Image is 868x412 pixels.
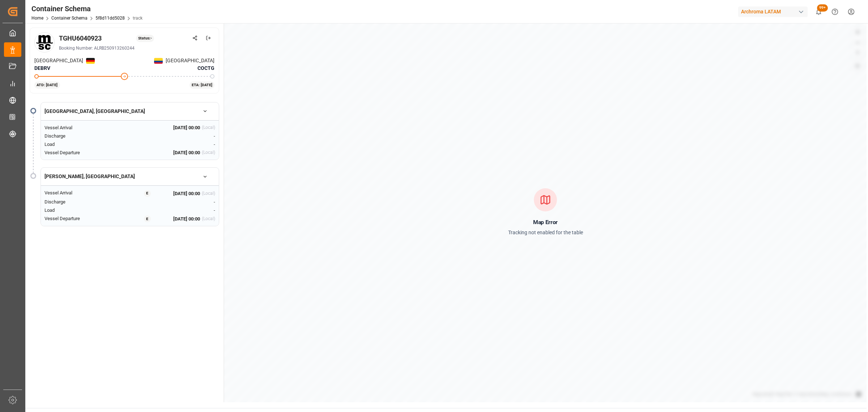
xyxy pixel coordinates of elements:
a: 5f8d11dd5028 [95,16,125,21]
div: Discharge [44,133,108,140]
div: ETA: [DATE] [190,81,215,89]
div: (Local) [202,215,215,223]
div: Container Schema [31,3,142,14]
div: Archroma LATAM [738,7,808,17]
img: Netherlands [154,58,163,64]
div: - [158,133,215,140]
div: Load [44,207,108,214]
div: - [158,207,215,214]
div: E [144,190,151,197]
a: Container Schema [51,16,88,21]
div: Status: - [136,35,154,42]
div: - [158,141,215,148]
div: (Local) [202,149,215,156]
button: [PERSON_NAME], [GEOGRAPHIC_DATA] [41,170,219,183]
div: - [158,198,215,206]
span: [GEOGRAPHIC_DATA] [34,57,83,64]
p: Tracking not enabled for the table [508,228,583,237]
div: Vessel Arrival [44,124,108,131]
img: Netherlands [86,58,95,64]
div: Vessel Arrival [44,189,108,197]
span: COCTG [197,64,214,72]
h2: Map Error [533,216,557,228]
a: Home [31,16,43,21]
div: (Local) [202,190,215,197]
div: Vessel Departure [44,149,108,156]
img: Carrier Logo [35,33,54,51]
div: ATD: [DATE] [34,81,60,89]
span: [GEOGRAPHIC_DATA] [166,57,214,64]
span: [DATE] 00:00 [173,124,200,131]
div: Vessel Departure [44,215,108,223]
span: DEBRV [34,65,50,71]
div: (Local) [202,124,215,131]
span: [DATE] 00:00 [173,215,200,223]
button: show 100 new notifications [810,4,827,20]
button: Help Center [827,4,843,20]
div: Discharge [44,198,108,206]
div: TGHU6040923 [59,33,102,43]
span: [DATE] 00:00 [173,149,200,156]
span: [DATE] 00:00 [173,190,200,197]
div: E [144,215,151,223]
button: Archroma LATAM [738,5,810,18]
div: Booking Number: ALRB250913260244 [59,45,214,51]
div: Load [44,141,108,148]
span: 99+ [817,4,828,12]
button: [GEOGRAPHIC_DATA], [GEOGRAPHIC_DATA] [41,105,219,118]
